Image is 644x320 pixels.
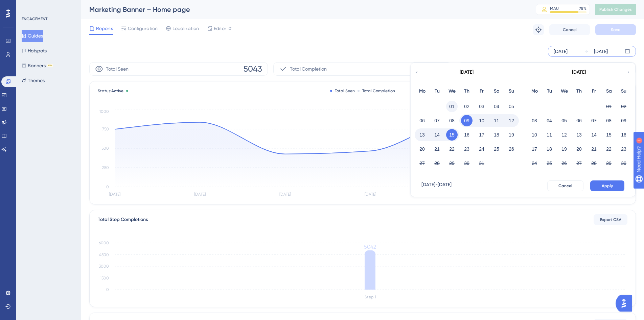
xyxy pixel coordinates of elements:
[476,157,487,169] button: 31
[549,24,590,35] button: Cancel
[416,143,428,155] button: 20
[529,115,540,126] button: 03
[364,244,376,250] tspan: 5042
[563,27,577,32] span: Cancel
[16,2,42,10] span: Need Help?
[98,216,148,224] div: Total Step Completions
[99,109,109,114] tspan: 1000
[504,87,519,95] div: Su
[603,157,615,169] button: 29
[106,287,109,292] tspan: 0
[99,252,109,257] tspan: 4500
[431,143,443,155] button: 21
[491,115,502,126] button: 11
[558,129,570,141] button: 12
[99,241,109,245] tspan: 6000
[506,115,517,126] button: 12
[459,87,474,95] div: Th
[529,157,540,169] button: 24
[416,115,428,126] button: 06
[460,68,474,76] div: [DATE]
[558,143,570,155] button: 19
[446,101,458,112] button: 01
[489,87,504,95] div: Sa
[22,30,43,42] button: Guides
[594,47,608,55] div: [DATE]
[476,101,487,112] button: 03
[172,24,199,32] span: Localization
[461,157,473,169] button: 30
[506,129,517,141] button: 19
[590,180,624,191] button: Apply
[603,143,615,155] button: 22
[111,89,123,93] span: Active
[527,87,542,95] div: Mo
[194,192,206,197] tspan: [DATE]
[476,129,487,141] button: 17
[529,143,540,155] button: 17
[446,143,458,155] button: 22
[100,276,109,280] tspan: 1500
[603,115,615,126] button: 08
[573,143,585,155] button: 20
[22,59,53,72] button: BannersBETA
[99,264,109,269] tspan: 3000
[594,214,627,225] button: Export CSV
[430,87,444,95] div: Tu
[506,101,517,112] button: 05
[601,87,616,95] div: Sa
[618,129,629,141] button: 16
[611,27,620,32] span: Save
[416,157,428,169] button: 27
[214,24,226,32] span: Editor
[22,45,47,57] button: Hotspots
[365,295,376,299] tspan: Step 1
[444,87,459,95] div: We
[47,64,53,67] div: BETA
[586,87,601,95] div: Fr
[544,115,555,126] button: 04
[554,47,568,55] div: [DATE]
[616,87,631,95] div: Su
[431,115,443,126] button: 07
[616,293,636,314] iframe: UserGuiding AI Assistant Launcher
[491,101,502,112] button: 04
[461,101,473,112] button: 02
[106,65,129,73] span: Total Seen
[431,129,443,141] button: 14
[542,87,557,95] div: Tu
[588,129,600,141] button: 14
[98,88,123,94] span: Status:
[365,192,376,197] tspan: [DATE]
[101,146,109,151] tspan: 500
[603,129,615,141] button: 15
[128,24,158,32] span: Configuration
[618,101,629,112] button: 02
[529,129,540,141] button: 10
[491,143,502,155] button: 25
[588,157,600,169] button: 28
[476,143,487,155] button: 24
[89,5,519,14] div: Marketing Banner – Home page
[476,115,487,126] button: 10
[461,115,473,126] button: 09
[547,180,583,191] button: Cancel
[579,6,586,11] div: 78 %
[506,143,517,155] button: 26
[290,65,327,73] span: Total Completion
[446,115,458,126] button: 08
[102,165,109,170] tspan: 250
[544,157,555,169] button: 25
[618,157,629,169] button: 30
[446,129,458,141] button: 15
[106,184,109,189] tspan: 0
[588,115,600,126] button: 07
[96,24,113,32] span: Reports
[446,157,458,169] button: 29
[550,6,559,11] div: MAU
[618,143,629,155] button: 23
[599,7,632,12] span: Publish Changes
[358,88,395,94] div: Total Completion
[22,74,45,87] button: Themes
